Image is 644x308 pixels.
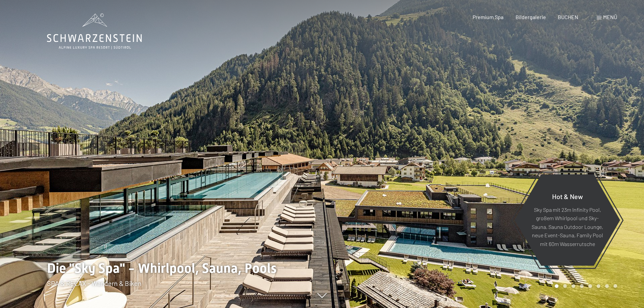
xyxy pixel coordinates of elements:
a: Bildergalerie [516,14,546,20]
div: Carousel Page 8 [613,284,617,288]
div: Carousel Page 3 [572,284,575,288]
span: Hot & New [552,192,583,200]
div: Carousel Pagination [552,284,617,288]
span: Menü [603,14,617,20]
div: Carousel Page 6 [597,284,600,288]
div: Carousel Page 1 (Current Slide) [555,284,558,288]
div: Carousel Page 4 [580,284,584,288]
div: Carousel Page 2 [563,284,567,288]
a: Premium Spa [473,14,503,20]
div: Carousel Page 7 [605,284,609,288]
p: Sky Spa mit 23m Infinity Pool, großem Whirlpool und Sky-Sauna, Sauna Outdoor Lounge, neue Event-S... [531,205,604,248]
a: BUCHEN [558,14,578,20]
a: Hot & New Sky Spa mit 23m Infinity Pool, großem Whirlpool und Sky-Sauna, Sauna Outdoor Lounge, ne... [514,174,621,266]
div: Carousel Page 5 [588,284,592,288]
